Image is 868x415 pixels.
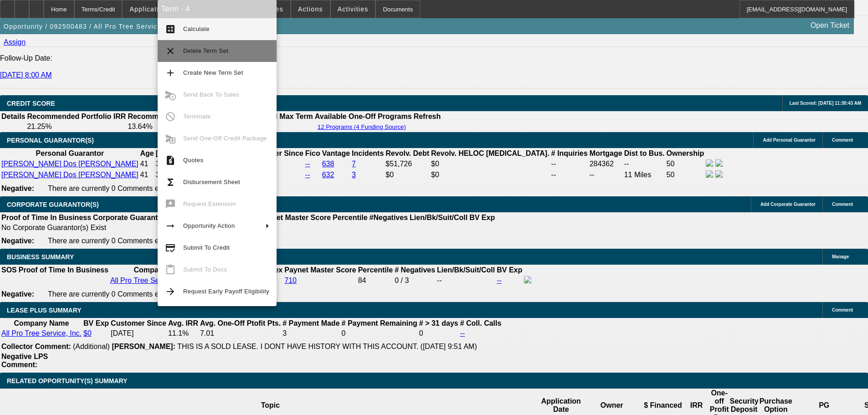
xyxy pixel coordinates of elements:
td: 284362 [589,159,623,169]
td: -- [551,170,588,180]
th: Proof of Time In Business [18,266,109,275]
b: BV Exp [83,319,109,327]
mat-icon: calculate [165,24,176,35]
a: [PERSON_NAME] Dos [PERSON_NAME] [1,160,139,168]
td: No Corporate Guarantor(s) Exist [1,223,499,232]
td: -- [589,170,623,180]
b: Percentile [333,214,367,221]
b: Paynet Master Score [284,266,356,274]
td: 0 [341,329,418,338]
button: Activities [331,0,375,18]
b: BV Exp [497,266,522,274]
span: Disbursement Sheet [183,179,240,185]
th: Recommended One Off IRR [127,112,224,121]
span: Actions [298,5,323,13]
a: 710 [284,277,297,284]
span: Manage [832,254,849,259]
b: Incidents [352,149,384,157]
td: 3 [282,329,340,338]
span: There are currently 0 Comments entered on this opportunity [48,184,241,192]
td: 30 [155,159,236,169]
b: # Negatives [395,266,435,274]
mat-icon: request_quote [165,155,176,166]
a: Open Ticket [807,18,853,33]
span: PERSONAL GUARANTOR(S) [7,137,94,144]
span: Quotes [183,157,203,164]
span: There are currently 0 Comments entered on this opportunity [48,290,241,298]
span: CREDIT SCORE [7,100,55,107]
b: #Negatives [370,214,408,221]
td: $51,726 [385,159,430,169]
b: Avg. IRR [168,319,198,327]
a: 7 [352,160,356,168]
span: Comment [832,202,853,207]
td: -- [624,159,665,169]
div: 84 [358,277,393,285]
b: Home Owner Since [237,149,303,157]
td: 21.25% [26,122,126,131]
span: LEASE PLUS SUMMARY [7,307,82,314]
span: CORPORATE GUARANTOR(S) [7,201,99,208]
img: facebook-icon.png [706,170,713,178]
img: linkedin-icon.png [715,159,723,167]
span: Calculate [183,26,210,32]
a: -- [460,329,465,337]
b: [PERSON_NAME]: [112,343,175,350]
b: Revolv. Debt [385,149,429,157]
td: 41 [140,170,154,180]
mat-icon: arrow_forward [165,286,176,297]
a: 632 [322,171,334,179]
td: 50 [666,170,705,180]
a: 3 [352,171,356,179]
b: BV Exp [469,214,495,221]
a: -- [497,277,502,284]
td: 7.01 [200,329,281,338]
span: Request Early Payoff Eligibility [183,288,269,295]
th: Proof of Time In Business [1,213,92,222]
mat-icon: clear [165,46,176,56]
b: [PERSON_NAME]. EST [156,149,235,157]
span: RELATED OPPORTUNITY(S) SUMMARY [7,377,127,384]
b: # > 31 days [419,319,458,327]
mat-icon: add [165,67,176,78]
b: Paynet Master Score [259,214,331,221]
th: Details [1,112,26,121]
b: Negative: [1,237,34,245]
span: Comment [832,307,853,313]
th: Recommended Portfolio IRR [26,112,126,121]
b: Personal Guarantor [36,149,104,157]
a: Assign [4,38,26,46]
span: Add Personal Guarantor [763,138,816,143]
b: Negative: [1,184,34,192]
mat-icon: arrow_right_alt [165,220,176,231]
a: -- [305,160,310,168]
b: Revolv. HELOC [MEDICAL_DATA]. [431,149,550,157]
b: Percentile [358,266,393,274]
img: facebook-icon.png [524,276,531,283]
b: Negative: [1,290,34,298]
button: 12 Programs (4 Funding Source) [315,123,409,131]
a: 638 [322,160,334,168]
b: Lien/Bk/Suit/Coll [437,266,495,274]
th: Available One-Off Programs [314,112,412,121]
td: [DATE] [110,329,167,338]
td: 0 [419,329,459,338]
img: linkedin-icon.png [715,170,723,178]
button: Actions [291,0,330,18]
span: Add Corporate Guarantor [760,202,816,207]
b: Mortgage [590,149,622,157]
b: Vantage [322,149,350,157]
b: # Payment Made [282,319,339,327]
b: Company [134,266,167,274]
b: Negative LPS Comment: [1,353,48,369]
td: 41 [140,159,154,169]
b: Company Name [14,319,69,327]
th: SOS [1,266,17,275]
b: Lien/Bk/Suit/Coll [410,214,467,221]
b: # Payment Remaining [342,319,417,327]
img: facebook-icon.png [706,159,713,167]
td: $0 [431,159,550,169]
span: Activities [338,5,369,13]
b: Fico [305,149,320,157]
div: 0 / 3 [395,277,435,285]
